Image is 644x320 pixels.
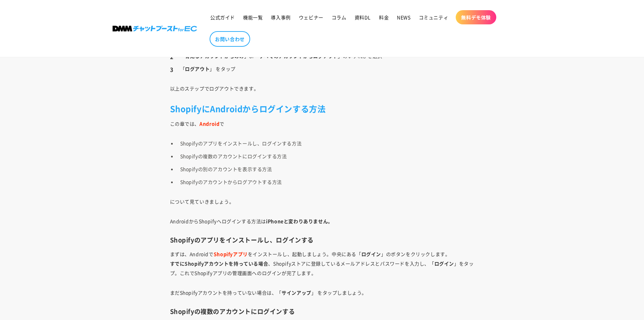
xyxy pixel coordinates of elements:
strong: 有効なアカウントからのみ [185,52,244,59]
span: NEWS [397,14,410,20]
a: 無料デモ体験 [456,10,496,24]
li: 「 」or「 」のいずれかを選択 [170,51,474,61]
p: について見ていきましょう。 [170,197,474,206]
a: 導入事例 [267,10,294,24]
a: お問い合わせ [210,31,250,47]
p: まずは、Androidで をインストールし、起動しましょう。中央にある「 」のボタンをクリックします。 、Shopifyストアに登録しているメールアドレスとパスワードを入力し、「 」をタップ。こ... [170,249,474,278]
li: Shopifyのアプリをインストールし、ログインする方法 [177,138,474,148]
span: お問い合わせ [215,36,245,42]
p: まだShopifyアカウントを持っていない場合は、「 」 をタップしましょう。 [170,288,474,297]
li: Shopifyの別のアカウントを表示する方法 [177,164,474,174]
span: コミュニティ [419,14,449,20]
p: AndroidからShopifyへログインする方法は [170,216,474,226]
h2: ShopifyにAndroidからログインする方法 [170,103,474,114]
strong: iPhoneと変わりありません。 [266,218,333,225]
span: 資料DL [355,14,371,20]
strong: Shopifyアプリ [214,251,248,257]
strong: すでにShopifyアカウントを持っている場合 [170,260,268,267]
a: 資料DL [351,10,375,24]
span: コラム [332,14,347,20]
p: この章では、 で [170,119,474,128]
h3: Shopifyのアプリをインストールし、ログインする [170,236,474,244]
strong: サインアップ [282,289,311,296]
span: 導入事例 [271,14,290,20]
a: 機能一覧 [239,10,267,24]
span: ウェビナー [299,14,324,20]
li: Shopifyのアカウントからログアウトする方法 [177,177,474,187]
strong: ログイン [434,260,454,267]
span: 無料デモ体験 [461,14,491,20]
a: 料金 [375,10,393,24]
h3: Shopifyの複数のアカウントにログインする [170,307,474,315]
a: コラム [328,10,351,24]
span: 料金 [379,14,389,20]
li: Shopifyの複数のアカウントにログインする方法 [177,151,474,161]
span: 公式ガイド [210,14,235,20]
strong: ログアウト [185,65,210,72]
li: 「 」 をタップ [170,64,474,73]
p: 以上のステップでログアウトできます。 [170,84,474,93]
strong: Android [199,120,219,127]
a: NEWS [393,10,414,24]
span: 機能一覧 [243,14,263,20]
img: 株式会社DMM Boost [113,26,197,31]
a: ウェビナー [295,10,328,24]
a: コミュニティ [415,10,453,24]
strong: ログイン [361,251,381,257]
a: 公式ガイド [206,10,239,24]
strong: すべてのアカウントからログアウト [259,52,338,59]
